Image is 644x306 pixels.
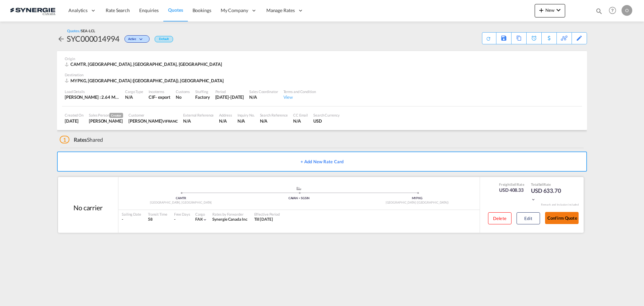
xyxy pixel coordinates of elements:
[168,7,183,13] span: Quotes
[536,203,584,207] div: Remark and Inclusion included
[511,182,517,186] span: Sell
[254,217,273,222] span: Till [DATE]
[219,113,232,118] div: Address
[212,217,247,222] span: Synergie Canada Inc
[174,212,190,217] div: Free Days
[139,7,159,13] span: Enquiries
[219,118,232,124] div: N/A
[67,28,95,33] div: Quotes /SEA-LCL
[537,7,562,13] span: New
[249,94,278,100] div: N/A
[65,118,84,124] div: 24 Sep 2025
[125,89,143,94] div: Cargo Type
[174,217,175,222] div: -
[155,36,173,42] div: Default
[73,203,103,212] div: No carrier
[149,94,155,100] div: CIF
[89,118,123,124] div: Pablo Gomez Saldarriaga
[358,196,476,201] div: MYPKG
[537,6,545,14] md-icon: icon-plus 400-fg
[65,113,84,118] div: Created On
[293,118,308,124] div: N/A
[254,217,273,222] div: Till 23 Oct 2025
[65,78,225,84] div: MYPKG, Port Klang (Pelabuhan Klang), Americas
[193,7,211,13] span: Bookings
[195,212,208,217] div: Cargo
[162,119,178,123] span: VIFRANC
[283,94,316,100] div: View
[622,5,632,16] div: O
[128,113,178,118] div: Customer
[122,217,141,222] div: -
[221,7,248,14] span: My Company
[531,182,565,187] div: Total Rate
[531,197,536,202] md-icon: icon-chevron-down
[70,61,222,67] span: CAMTR, [GEOGRAPHIC_DATA], [GEOGRAPHIC_DATA], [GEOGRAPHIC_DATA]
[295,187,303,190] md-icon: assets/icons/custom/ship-fill.svg
[249,89,278,94] div: Sales Coordinator
[65,94,120,100] div: [PERSON_NAME] : 2.64 MT | Volumetric Wt : 3.89 CBM | Chargeable Wt : 3.89 W/M
[195,94,210,100] div: Factory Stuffing
[607,5,618,16] span: Help
[119,33,151,44] div: Change Status Here
[67,33,119,44] div: SYC000014994
[138,38,146,41] md-icon: icon-chevron-down
[313,118,340,124] div: USD
[212,217,247,222] div: Synergie Canada Inc
[109,113,123,118] span: Creator
[149,89,170,94] div: Incoterms
[595,7,603,15] md-icon: icon-magnify
[195,89,210,94] div: Stuffing
[106,7,130,13] span: Rate Search
[195,217,203,222] span: FAK
[176,94,190,100] div: No
[313,113,340,118] div: Search Currency
[148,212,167,217] div: Transit Time
[486,36,491,41] md-icon: icon-refresh
[176,89,190,94] div: Customs
[545,212,579,224] button: Confirm Quote
[89,113,123,118] div: Sales Person
[57,35,65,43] md-icon: icon-arrow-left
[499,187,524,193] div: USD 408.33
[10,3,55,18] img: 1f56c880d42311ef80fc7dca854c8e59.png
[486,33,493,41] div: Quote PDF is not available at this time
[148,217,167,222] div: 58
[240,196,358,201] div: CAVAN > SGSIN
[496,33,511,44] div: Save As Template
[531,187,565,203] div: USD 633.70
[57,33,67,44] div: icon-arrow-left
[595,7,603,17] div: icon-magnify
[254,212,280,217] div: Effective Period
[128,118,178,124] div: Marie-Josee Lemire
[65,89,120,94] div: Load Details
[607,5,622,17] div: Help
[212,212,247,217] div: Rates by Forwarder
[60,136,103,143] div: Shared
[65,61,224,67] div: CAMTR, Montreal, QC, Americas
[237,118,255,124] div: N/A
[203,217,207,222] md-icon: icon-chevron-down
[283,89,316,94] div: Terms and Condition
[60,136,69,143] span: 1
[124,35,150,43] div: Change Status Here
[122,201,240,205] div: [GEOGRAPHIC_DATA], [GEOGRAPHIC_DATA]
[65,72,579,77] div: Destination
[260,113,288,118] div: Search Reference
[183,118,214,124] div: N/A
[499,182,524,187] div: Freight Rate
[57,151,587,172] button: + Add New Rate Card
[128,37,138,43] span: Active
[358,201,476,205] div: [GEOGRAPHIC_DATA] ([GEOGRAPHIC_DATA])
[81,29,95,33] span: SEA-LCL
[122,196,240,201] div: CAMTR
[65,56,579,61] div: Origin
[535,4,565,17] button: icon-plus 400-fgNewicon-chevron-down
[155,94,170,100] div: - export
[68,7,88,14] span: Analytics
[293,113,308,118] div: CC Email
[260,118,288,124] div: N/A
[125,94,143,100] div: N/A
[215,89,244,94] div: Period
